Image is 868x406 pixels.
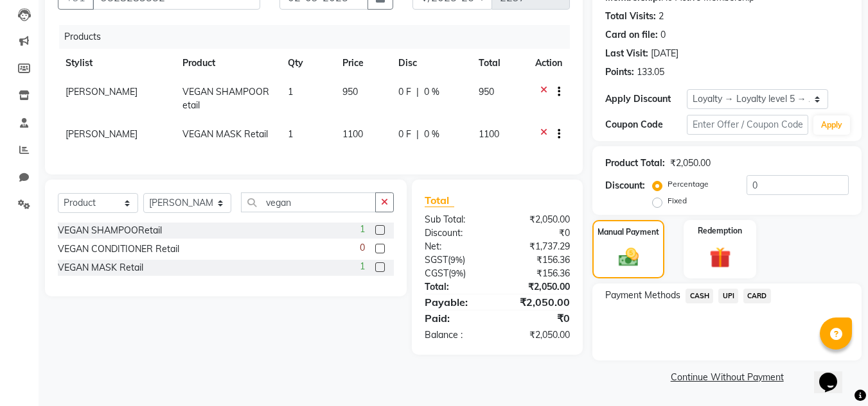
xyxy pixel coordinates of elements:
[698,225,742,237] label: Redemption
[605,28,658,42] div: Card on file:
[598,226,659,238] label: Manual Payment
[58,242,179,256] div: VEGAN CONDITIONER Retail
[425,254,448,266] span: SGST
[450,255,463,265] span: 9%
[605,92,686,106] div: Apply Discount
[451,268,463,278] span: 9%
[280,49,335,78] th: Qty
[668,195,687,207] label: Fixed
[182,128,268,140] span: VEGAN MASK Retail
[497,226,580,240] div: ₹0
[175,49,280,78] th: Product
[471,49,527,78] th: Total
[605,156,665,170] div: Product Total:
[612,246,645,269] img: _cash.svg
[668,178,709,190] label: Percentage
[425,194,454,207] span: Total
[415,253,497,267] div: ( )
[416,85,419,99] span: |
[687,115,808,135] input: Enter Offer / Coupon Code
[335,49,391,78] th: Price
[424,85,439,99] span: 0 %
[182,86,269,111] span: VEGAN SHAMPOORetail
[497,310,580,326] div: ₹0
[670,156,711,170] div: ₹2,050.00
[415,328,497,342] div: Balance :
[718,289,738,303] span: UPI
[58,224,162,237] div: VEGAN SHAMPOORetail
[415,310,497,326] div: Paid:
[605,47,648,60] div: Last Visit:
[241,192,376,212] input: Search or Scan
[288,86,293,97] span: 1
[391,49,471,78] th: Disc
[415,280,497,294] div: Total:
[497,294,580,310] div: ₹2,050.00
[605,65,634,79] div: Points:
[497,328,580,342] div: ₹2,050.00
[637,65,664,79] div: 133.05
[424,128,439,141] span: 0 %
[605,179,645,192] div: Discount:
[360,241,365,255] span: 0
[342,128,363,140] span: 1100
[595,371,859,384] a: Continue Without Payment
[288,128,293,140] span: 1
[58,261,143,275] div: VEGAN MASK Retail
[497,213,580,226] div: ₹2,050.00
[814,355,855,393] iframe: chat widget
[743,289,771,303] span: CARD
[527,49,570,78] th: Action
[415,267,497,280] div: ( )
[703,244,738,271] img: _gift.svg
[605,10,656,23] div: Total Visits:
[415,226,497,240] div: Discount:
[416,128,419,141] span: |
[398,128,411,141] span: 0 F
[415,294,497,310] div: Payable:
[59,25,580,49] div: Products
[659,10,664,23] div: 2
[415,213,497,226] div: Sub Total:
[605,118,686,131] div: Coupon Code
[425,267,448,279] span: CGST
[66,86,137,97] span: [PERSON_NAME]
[813,115,850,135] button: Apply
[686,289,713,303] span: CASH
[605,289,680,302] span: Payment Methods
[360,223,365,236] span: 1
[342,86,358,97] span: 950
[360,260,365,273] span: 1
[660,28,666,42] div: 0
[497,280,580,294] div: ₹2,050.00
[66,128,137,140] span: [PERSON_NAME]
[479,128,499,140] span: 1100
[651,47,678,60] div: [DATE]
[497,240,580,253] div: ₹1,737.29
[58,49,175,78] th: Stylist
[497,253,580,267] div: ₹156.36
[497,267,580,280] div: ₹156.36
[398,85,411,99] span: 0 F
[479,86,494,97] span: 950
[415,240,497,253] div: Net:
